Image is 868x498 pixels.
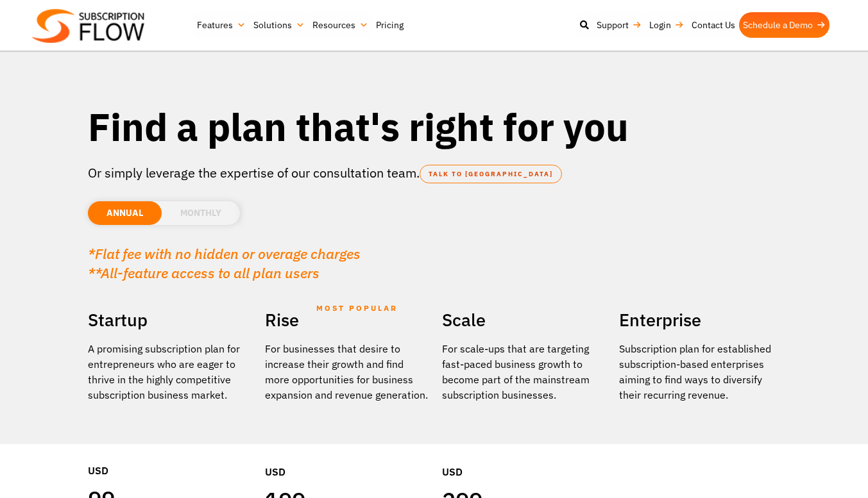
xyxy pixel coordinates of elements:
[88,424,252,485] div: USD
[739,12,830,38] a: Schedule a Demo
[162,201,240,225] li: MONTHLY
[316,294,398,323] span: MOST POPULAR
[193,12,250,38] a: Features
[442,426,606,486] div: USD
[265,305,429,335] h2: Rise
[265,341,429,403] div: For businesses that desire to increase their growth and find more opportunities for business expa...
[265,426,429,486] div: USD
[88,103,781,151] h1: Find a plan that's right for you
[442,341,606,403] div: For scale-ups that are targeting fast-paced business growth to become part of the mainstream subs...
[88,341,252,403] p: A promising subscription plan for entrepreneurs who are eager to thrive in the highly competitive...
[309,12,372,38] a: Resources
[88,163,781,183] p: Or simply leverage the expertise of our consultation team.
[32,9,144,43] img: Subscriptionflow
[88,201,162,225] li: ANNUAL
[619,341,783,403] p: Subscription plan for established subscription-based enterprises aiming to find ways to diversify...
[88,263,319,282] em: **All-feature access to all plan users
[250,12,309,38] a: Solutions
[420,165,562,183] a: TALK TO [GEOGRAPHIC_DATA]
[688,12,739,38] a: Contact Us
[372,12,407,38] a: Pricing
[645,12,688,38] a: Login
[619,305,783,335] h2: Enterprise
[442,305,606,335] h2: Scale
[593,12,645,38] a: Support
[88,244,361,263] em: *Flat fee with no hidden or overage charges
[88,305,252,335] h2: Startup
